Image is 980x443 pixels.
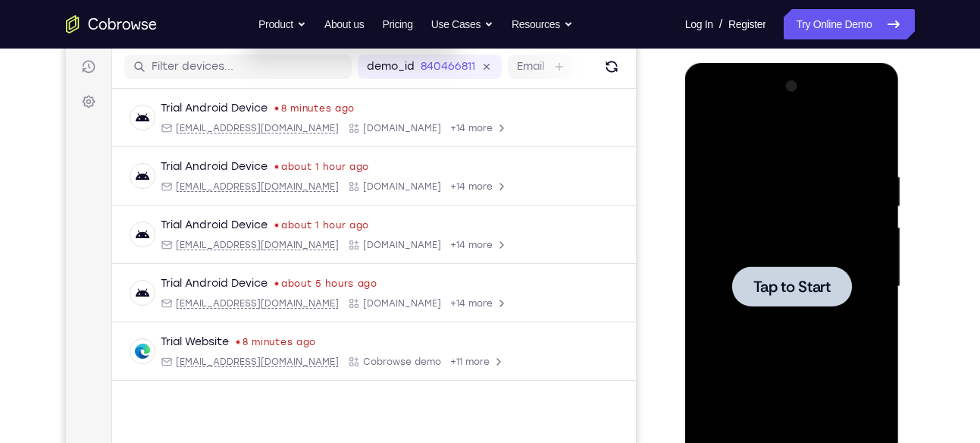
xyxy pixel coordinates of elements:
[95,150,202,165] div: Trial Android Device
[66,15,157,33] a: Go to the home page
[258,9,306,39] button: Product
[382,9,412,39] a: Pricing
[215,269,312,281] time: Sat Aug 23 2025 09:50:01 GMT+0300 (Eastern European Summer Time)
[95,230,273,242] div: Email
[297,230,375,242] span: Cobrowse.io
[297,288,375,300] span: Cobrowse.io
[47,203,167,243] button: Tap to Start
[784,9,914,39] a: Try Online Demo
[110,288,273,300] span: android@example.com
[451,50,478,65] label: Email
[512,9,573,39] button: Resources
[95,288,273,300] div: Email
[534,46,558,70] button: Refresh
[46,255,570,313] div: Open device details
[215,152,303,164] time: Sat Aug 23 2025 14:02:47 GMT+0300 (Eastern European Summer Time)
[46,196,570,255] div: Open device details
[384,230,427,242] span: +14 more
[384,171,427,184] span: +14 more
[110,113,273,125] span: android@example.com
[297,347,375,359] span: Cobrowse demo
[110,171,273,184] span: android@example.com
[95,113,273,125] div: Email
[208,17,363,30] div: jwt expired
[282,113,375,125] div: App
[301,50,349,65] label: demo_id
[209,215,212,218] div: Last seen
[110,230,273,242] span: android@example.com
[46,313,570,372] div: Open device details
[208,18,307,29] span: jwtsso_invalid_token
[95,92,202,107] div: Trial Android Device
[282,347,375,359] div: App
[209,156,212,159] div: Last seen
[431,9,493,39] button: Use Cases
[46,80,570,138] div: Open device details
[177,327,250,339] time: Sat Aug 23 2025 14:57:15 GMT+0300 (Eastern European Summer Time)
[95,267,202,282] div: Trial Android Device
[215,210,303,222] time: Sat Aug 23 2025 13:57:42 GMT+0300 (Eastern European Summer Time)
[86,50,277,65] input: Filter devices...
[685,9,713,39] a: Log In
[209,98,212,101] div: Last seen
[215,93,289,105] time: Sat Aug 23 2025 14:44:13 GMT+0300 (Eastern European Summer Time)
[384,347,424,359] span: +11 more
[110,347,273,359] span: web@example.com
[282,288,375,300] div: App
[95,347,273,359] div: Email
[171,331,174,335] div: Last seen
[324,9,364,39] a: About us
[46,138,570,196] div: Open device details
[728,9,766,39] a: Register
[282,230,375,242] div: App
[68,216,146,231] span: Tap to Start
[297,113,375,125] span: Cobrowse.io
[95,325,163,341] div: Trial Website
[95,171,273,184] div: Email
[297,171,375,184] span: Cobrowse.io
[282,171,375,184] div: App
[209,273,212,276] div: Last seen
[384,288,427,300] span: +14 more
[719,15,722,33] span: /
[95,209,202,224] div: Trial Android Device
[384,113,427,125] span: +14 more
